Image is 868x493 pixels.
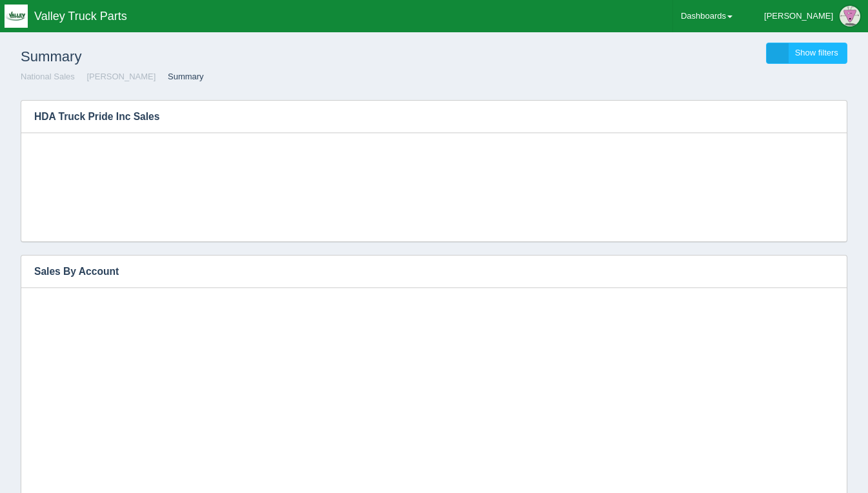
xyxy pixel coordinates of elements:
[21,43,434,71] h1: Summary
[840,6,860,26] img: Profile Picture
[86,72,156,81] a: [PERSON_NAME]
[158,71,204,83] li: Summary
[5,5,28,28] img: q1blfpkbivjhsugxdrfq.png
[21,101,827,133] h3: HDA Truck Pride Inc Sales
[21,72,75,81] a: National Sales
[764,3,833,29] div: [PERSON_NAME]
[34,10,127,23] span: Valley Truck Parts
[766,43,847,64] a: Show filters
[21,256,827,288] h3: Sales By Account
[795,48,838,57] span: Show filters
